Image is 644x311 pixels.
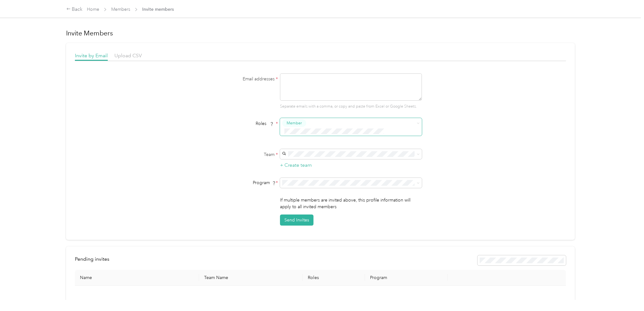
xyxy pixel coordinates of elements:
[280,215,313,226] button: Send Invites
[477,255,566,265] div: Resend all invitations
[287,120,302,126] span: Member
[75,255,566,265] div: info-bar
[199,151,278,158] label: Team
[253,119,276,128] span: Roles
[75,270,199,286] th: Name
[66,29,575,38] h1: Invite Members
[280,197,422,210] p: If multiple members are invited above, this profile information will apply to all invited members
[280,161,312,169] button: + Create team
[303,270,365,286] th: Roles
[75,256,109,262] span: Pending invites
[365,270,448,286] th: Program
[199,179,278,186] div: Program
[609,276,644,311] iframe: Everlance-gr Chat Button Frame
[199,76,278,82] label: Email addresses
[280,104,422,109] p: Separate emails with a comma, or copy and paste from Excel or Google Sheets.
[75,255,114,265] div: left-menu
[87,7,99,12] a: Home
[75,53,108,59] span: Invite by Email
[66,6,83,13] div: Back
[114,53,142,59] span: Upload CSV
[282,119,306,127] button: Member
[142,6,174,13] span: Invite members
[111,7,130,12] a: Members
[199,270,303,286] th: Team Name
